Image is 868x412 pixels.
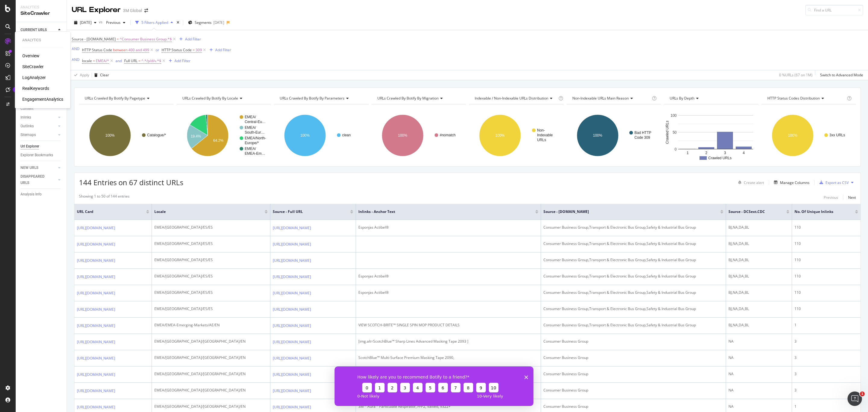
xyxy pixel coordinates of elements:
div: 3M™ Aura™ Particulate Respirator, FFP2, Valved, 9322+ [358,404,538,409]
a: [URL][DOMAIN_NAME] [77,404,115,410]
text: 100 [671,113,677,118]
div: EMEA/[GEOGRAPHIC_DATA]/ES/ES [154,225,268,230]
div: [DATE] [213,20,224,25]
div: NA [728,371,789,377]
div: 1 [794,322,858,328]
text: 0 [675,147,677,151]
div: Export as CSV [826,180,849,185]
div: NA [728,404,789,409]
div: DISAPPEARED URLS [20,173,51,186]
div: Consumer Business Group [543,355,723,360]
input: Find a URL [805,5,863,15]
div: 3 [794,371,858,377]
div: Clear [100,72,109,78]
div: 110 [794,274,858,279]
h4: URLs by Depth [668,93,753,103]
text: Code 309 [634,135,650,140]
button: Apply [72,70,89,80]
div: EMEA/[GEOGRAPHIC_DATA]/[GEOGRAPHIC_DATA]/EN [154,371,268,377]
div: EMEA/[GEOGRAPHIC_DATA]/[GEOGRAPHIC_DATA]/EN [154,404,268,409]
text: 19.4% [190,134,201,138]
text: 50 [673,130,677,135]
a: SiteCrawler [22,64,44,70]
div: NEW URLS [20,165,38,171]
button: Add Filter [207,46,231,54]
div: BJ,NA,DA,BL [728,257,789,263]
span: EMEA/* [96,57,109,65]
div: EMEA/[GEOGRAPHIC_DATA]/ES/ES [154,290,268,295]
div: Consumer Business Group [543,404,723,409]
span: HTTP Status Code [82,47,112,52]
a: [URL][DOMAIN_NAME] [77,306,115,312]
div: Add Filter [215,47,231,52]
button: Clear [92,70,109,80]
div: Consumer Business Group [543,339,723,344]
svg: A chart. [372,109,466,162]
svg: A chart. [664,109,758,162]
span: Segments [195,20,212,25]
h4: URLs Crawled By Botify By parameters [278,93,363,103]
h4: URLs Crawled By Botify By locale [181,93,266,103]
span: Source - [DOMAIN_NAME] [543,209,711,214]
div: Showing 1 to 50 of 144 entries [79,194,130,201]
text: 4 [743,151,745,155]
h4: URLs Crawled By Botify By migration [376,93,461,103]
div: RealKeywords [22,85,49,91]
a: [URL][DOMAIN_NAME] [77,355,115,361]
text: South-Eur… [245,130,265,135]
a: NEW URLS [20,165,56,171]
text: EMEA/ [245,115,256,119]
button: Switch to Advanced Mode [818,70,863,80]
text: #nomatch [440,133,456,137]
a: [URL][DOMAIN_NAME] [77,388,115,394]
span: Inlinks - Anchor Text [358,209,526,214]
a: Inlinks [20,114,56,121]
a: [URL][DOMAIN_NAME] [77,241,115,247]
div: Manage Columns [780,180,810,185]
a: [URL][DOMAIN_NAME] [273,290,311,296]
text: EMEA/ [245,125,256,130]
div: Consumer Business Group,Transport & Electronic Bus Group,Safety & Industrial Bus Group [543,225,723,230]
a: [URL][DOMAIN_NAME] [273,388,311,394]
div: BJ,NA,DA,BL [728,274,789,279]
a: [URL][DOMAIN_NAME] [77,225,115,231]
iframe: Survey from Botify [335,366,533,406]
span: HTTP Status Codes Distribution [767,96,820,101]
svg: A chart. [469,109,563,162]
span: 1 [860,391,865,396]
div: 110 [794,225,858,230]
div: Esponjas Actibel® [358,290,538,295]
span: 2024 Dec. 1st [80,20,92,25]
span: ^.*/p/d/v.*$ [141,57,161,65]
span: HTTP Status Code [162,47,192,52]
span: = [117,36,119,42]
div: Sitemaps [20,132,36,138]
span: URLs Crawled By Botify By parameters [280,96,344,101]
a: Overview [22,53,39,59]
a: [URL][DOMAIN_NAME] [77,274,115,280]
div: [img.alt=ScotchBlue™ Sharp Lines Advanced Masking Tape 2093 ] [358,339,538,344]
span: No. of Unique Inlinks [794,209,846,214]
span: URLs Crawled By Botify By migration [377,96,439,101]
text: EMEA-Em… [245,151,265,156]
svg: A chart. [567,109,660,162]
button: or [156,47,159,53]
div: Esponjas Actibel® [358,225,538,230]
div: NA [728,339,789,344]
button: AND [72,46,80,52]
div: Analytics [22,38,63,43]
div: Next [848,195,856,200]
div: Explorer Bookmarks [20,152,53,158]
div: 1 [794,404,858,409]
span: locale [154,209,256,214]
svg: A chart. [762,109,855,162]
div: Outlinks [20,123,34,129]
a: [URL][DOMAIN_NAME] [273,404,311,410]
a: Outlinks [20,123,56,129]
